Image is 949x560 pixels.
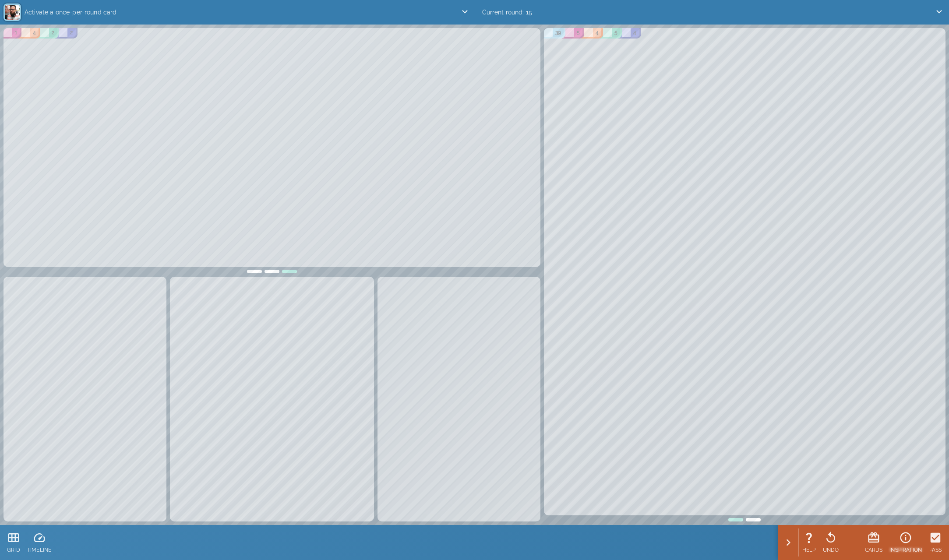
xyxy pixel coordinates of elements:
div: ; [798,525,799,560]
img: 6e4765a2aa07ad520ea21299820a100d.png [5,5,20,20]
p: PASS [929,546,942,554]
p: GRID [7,546,20,554]
p: CARDS [865,546,883,554]
p: UNDO [823,546,839,554]
p: HELP [802,546,816,554]
p: Activate a once-per-round card [21,4,461,21]
p: TIMELINE [27,546,51,554]
p: INSPIRATION [889,546,922,554]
